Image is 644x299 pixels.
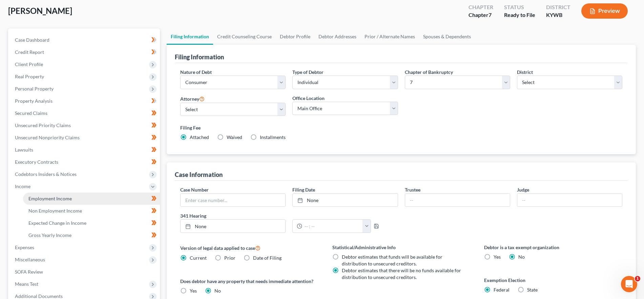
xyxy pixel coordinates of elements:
[15,49,44,55] span: Credit Report
[8,6,72,16] span: [PERSON_NAME]
[190,134,209,140] span: Attached
[15,159,58,165] span: Executory Contracts
[494,254,501,260] span: Yes
[167,28,213,45] a: Filing Information
[180,124,622,131] label: Filing Fee
[546,11,570,19] div: KYWB
[489,12,492,18] span: 7
[15,257,45,262] span: Miscellaneous
[504,11,535,19] div: Ready to File
[15,269,43,275] span: SOFA Review
[419,28,475,45] a: Spouses & Dependents
[28,232,71,238] span: Gross Yearly Income
[469,3,493,11] div: Chapter
[302,220,363,233] input: -- : --
[9,156,160,168] a: Executory Contracts
[15,171,77,177] span: Codebtors Insiders & Notices
[546,3,570,11] div: District
[9,107,160,119] a: Secured Claims
[9,132,160,144] a: Unsecured Nonpriority Claims
[517,186,529,193] label: Judge
[15,244,34,250] span: Expenses
[23,205,160,217] a: Non Employment Income
[405,68,453,76] label: Chapter of Bankruptcy
[180,68,212,76] label: Nature of Debt
[28,208,82,214] span: Non Employment Income
[175,53,224,61] div: Filing Information
[15,293,63,299] span: Additional Documents
[23,217,160,229] a: Expected Change in Income
[527,287,538,293] span: State
[214,288,221,294] span: No
[9,144,160,156] a: Lawsuits
[360,28,419,45] a: Prior / Alternate Names
[504,3,535,11] div: Status
[292,68,324,76] label: Type of Debtor
[276,28,314,45] a: Debtor Profile
[469,11,493,19] div: Chapter
[517,194,622,206] input: --
[15,122,71,128] span: Unsecured Priority Claims
[342,254,442,266] span: Debtor estimates that funds will be available for distribution to unsecured creditors.
[180,278,318,285] label: Does debtor have any property that needs immediate attention?
[175,171,223,179] div: Case Information
[518,254,525,260] span: No
[517,68,533,76] label: District
[581,3,628,19] button: Preview
[15,98,53,104] span: Property Analysis
[260,134,286,140] span: Installments
[180,95,205,103] label: Attorney
[293,194,397,206] a: None
[494,287,510,293] span: Federal
[9,46,160,58] a: Credit Report
[190,288,197,294] span: Yes
[23,229,160,241] a: Gross Yearly Income
[292,95,325,102] label: Office Location
[635,276,640,281] span: 1
[9,95,160,107] a: Property Analysis
[621,276,637,292] iframe: Intercom live chat
[181,220,285,233] a: None
[28,220,86,226] span: Expected Change in Income
[342,267,461,280] span: Debtor estimates that there will be no funds available for distribution to unsecured creditors.
[332,244,471,251] label: Statistical/Administrative Info
[180,244,318,252] label: Version of legal data applied to case
[227,134,242,140] span: Waived
[15,110,47,116] span: Secured Claims
[484,277,622,284] label: Exemption Election
[15,183,30,189] span: Income
[15,135,80,140] span: Unsecured Nonpriority Claims
[15,281,38,287] span: Means Test
[405,186,420,193] label: Trustee
[9,119,160,132] a: Unsecured Priority Claims
[15,74,44,79] span: Real Property
[314,28,360,45] a: Debtor Addresses
[28,196,72,201] span: Employment Income
[292,186,315,193] label: Filing Date
[15,37,49,43] span: Case Dashboard
[484,244,622,251] label: Debtor is a tax exempt organization
[9,266,160,278] a: SOFA Review
[15,61,43,67] span: Client Profile
[9,34,160,46] a: Case Dashboard
[23,193,160,205] a: Employment Income
[177,212,401,219] label: 341 Hearing
[190,255,207,261] span: Current
[253,255,282,261] span: Date of Filing
[15,147,33,153] span: Lawsuits
[15,86,54,92] span: Personal Property
[181,194,285,206] input: Enter case number...
[405,194,510,206] input: --
[180,186,209,193] label: Case Number
[224,255,235,261] span: Prior
[213,28,276,45] a: Credit Counseling Course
